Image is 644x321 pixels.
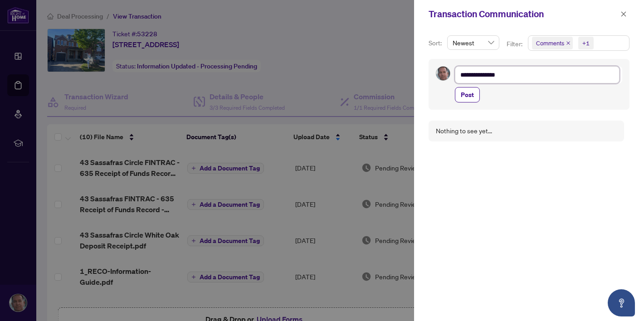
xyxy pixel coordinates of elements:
[429,38,444,48] p: Sort:
[436,67,450,80] img: Profile Icon
[429,7,618,21] div: Transaction Communication
[507,39,524,49] p: Filter:
[532,37,573,49] span: Comments
[582,39,590,48] div: +1
[461,88,474,102] span: Post
[620,11,627,17] span: close
[608,289,635,316] button: Open asap
[455,87,480,102] button: Post
[436,126,492,136] div: Nothing to see yet...
[566,41,571,45] span: close
[453,36,494,49] span: Newest
[536,39,564,48] span: Comments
